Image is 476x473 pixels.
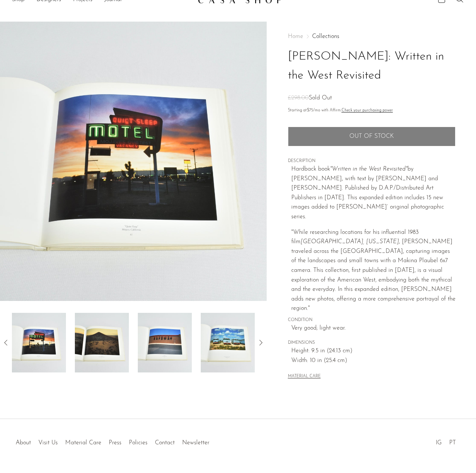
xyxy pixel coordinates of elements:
[12,313,66,372] img: Wim Wenders: Written in the West Revisited
[312,34,339,39] a: Collections
[288,107,456,114] p: Starting at /mo with Affirm.
[288,34,456,39] nav: Breadcrumbs
[16,440,31,446] a: About
[307,108,313,112] span: $75
[155,440,175,446] a: Contact
[201,313,255,372] img: Wim Wenders: Written in the West Revisited
[436,440,442,446] a: IG
[449,440,456,446] a: PT
[138,313,192,372] img: Wim Wenders: Written in the West Revisited
[291,228,456,314] p: "While researching locations for his influential 1983 film , [PERSON_NAME] traveled across the [G...
[129,440,147,446] a: Policies
[349,133,394,140] span: Out of stock
[291,324,456,333] span: Very good; light wear.
[288,95,309,101] span: £298.00
[288,47,456,85] h1: [PERSON_NAME]: Written in the West Revisited
[288,127,456,146] button: Add to cart
[288,374,321,380] button: MATERIAL CARE
[291,346,456,356] span: Height: 9.5 in (24.13 cm)
[288,158,456,165] span: DESCRIPTION
[342,108,393,112] a: Check your purchasing power - Learn more about Affirm Financing (opens in modal)
[288,34,303,39] span: Home
[38,440,58,446] a: Visit Us
[75,313,129,372] img: Wim Wenders: Written in the West Revisited
[12,434,213,448] ul: Quick links
[288,340,456,346] span: DIMENSIONS
[291,165,456,222] p: Hardback book by [PERSON_NAME], with text by [PERSON_NAME] and [PERSON_NAME]. Published by D.A.P....
[65,440,101,446] a: Material Care
[432,434,460,448] ul: Social Medias
[109,440,121,446] a: Press
[301,239,399,245] em: [GEOGRAPHIC_DATA], [US_STATE]
[291,356,456,366] span: Width: 10 in (25.4 cm)
[288,317,456,324] span: CONDITION
[330,166,407,172] em: "Written in the West Revisited"
[309,95,332,101] span: Sold Out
